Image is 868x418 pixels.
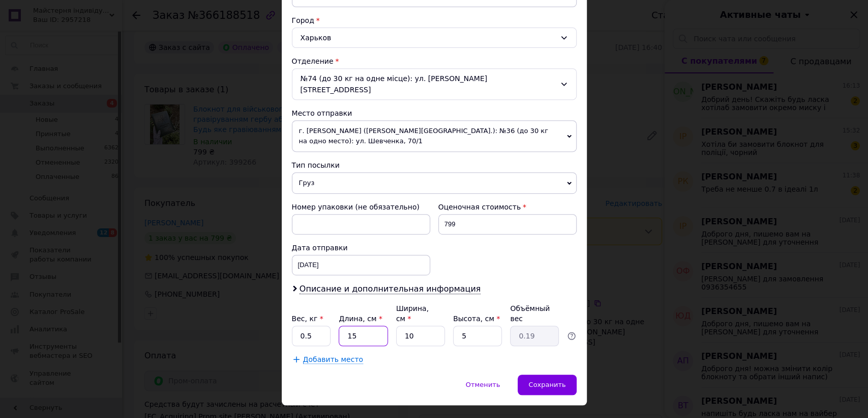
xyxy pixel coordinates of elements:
div: Город [292,15,577,25]
div: Объёмный вес [510,303,559,324]
div: №74 (до 30 кг на одне місце): ул. [PERSON_NAME][STREET_ADDRESS] [292,68,577,100]
span: Груз [292,172,577,194]
div: Отделение [292,56,577,66]
span: Сохранить [528,381,565,388]
span: Тип посылки [292,161,340,169]
div: Номер упаковки (не обязательно) [292,202,430,212]
span: Отменить [466,381,500,388]
label: Длина, см [339,315,382,323]
span: Добавить место [303,355,364,364]
div: Дата отправки [292,243,430,253]
span: г. [PERSON_NAME] ([PERSON_NAME][GEOGRAPHIC_DATA].): №36 (до 30 кг на одно место): ул. Шевченка, 70/1 [292,120,577,152]
div: Харьков [292,28,577,48]
div: Оценочная стоимость [438,202,577,212]
label: Вес, кг [292,315,323,323]
span: Место отправки [292,109,352,117]
label: Высота, см [453,315,500,323]
label: Ширина, см [396,304,429,323]
span: Описание и дополнительная информация [300,284,481,294]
